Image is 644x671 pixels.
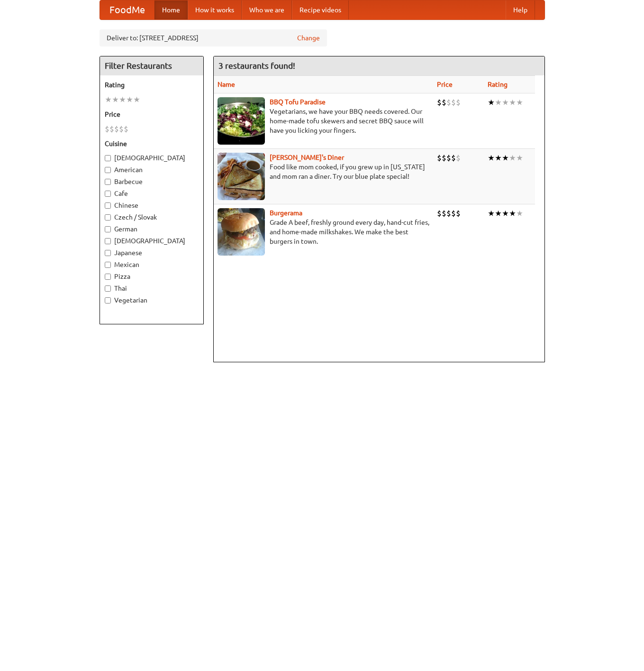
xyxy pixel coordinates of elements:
li: ★ [516,97,523,108]
input: Cafe [105,191,111,197]
li: ★ [133,94,140,105]
li: ★ [495,153,502,163]
li: $ [442,153,446,163]
li: $ [451,153,456,163]
li: ★ [509,208,516,219]
input: [DEMOGRAPHIC_DATA] [105,155,111,161]
label: Thai [105,284,199,293]
li: $ [446,97,451,108]
a: Price [437,81,453,88]
label: [DEMOGRAPHIC_DATA] [105,236,199,246]
h5: Rating [105,80,199,90]
li: $ [446,208,451,219]
li: $ [456,208,461,219]
h4: Filter Restaurants [100,56,203,75]
li: $ [451,97,456,108]
a: Name [218,81,235,88]
li: $ [114,124,119,134]
label: American [105,165,199,175]
a: BBQ Tofu Paradise [270,98,326,106]
a: Burgerama [270,209,302,217]
li: ★ [119,94,126,105]
a: Who we are [242,0,292,19]
label: German [105,224,199,234]
div: Deliver to: [STREET_ADDRESS] [100,29,327,46]
input: Thai [105,285,111,292]
li: $ [442,97,446,108]
p: Food like mom cooked, if you grew up in [US_STATE] and mom ran a diner. Try our blue plate special! [218,162,429,181]
label: Czech / Slovak [105,212,199,222]
label: Chinese [105,201,199,210]
input: American [105,167,111,173]
label: Barbecue [105,177,199,186]
label: Mexican [105,260,199,269]
input: Japanese [105,250,111,256]
li: $ [437,208,442,219]
label: Cafe [105,189,199,198]
label: Japanese [105,248,199,257]
li: ★ [516,208,523,219]
a: FoodMe [100,0,154,19]
a: Change [297,33,320,43]
input: Pizza [105,274,111,280]
li: ★ [112,94,119,105]
label: Pizza [105,272,199,281]
img: sallys.jpg [218,153,265,200]
a: Rating [488,81,508,88]
li: $ [442,208,446,219]
input: Mexican [105,262,111,268]
li: $ [124,124,128,134]
li: ★ [502,153,509,163]
a: Home [154,0,188,19]
li: $ [456,97,461,108]
a: [PERSON_NAME]'s Diner [270,154,344,161]
input: [DEMOGRAPHIC_DATA] [105,238,111,244]
li: ★ [488,208,495,219]
li: ★ [516,153,523,163]
li: $ [437,97,442,108]
li: ★ [502,97,509,108]
li: $ [446,153,451,163]
a: Recipe videos [292,0,349,19]
ng-pluralize: 3 restaurants found! [218,61,295,70]
input: German [105,226,111,232]
li: ★ [488,153,495,163]
a: How it works [188,0,242,19]
li: ★ [509,97,516,108]
input: Chinese [105,202,111,209]
input: Czech / Slovak [105,214,111,221]
li: ★ [509,153,516,163]
li: $ [119,124,124,134]
li: ★ [502,208,509,219]
li: ★ [126,94,133,105]
li: $ [456,153,461,163]
li: ★ [495,97,502,108]
h5: Cuisine [105,139,199,148]
li: ★ [495,208,502,219]
li: $ [437,153,442,163]
li: ★ [105,94,112,105]
label: Vegetarian [105,295,199,305]
img: tofuparadise.jpg [218,97,265,145]
p: Grade A beef, freshly ground every day, hand-cut fries, and home-made milkshakes. We make the bes... [218,218,429,246]
li: $ [109,124,114,134]
a: Help [506,0,535,19]
li: $ [451,208,456,219]
input: Barbecue [105,179,111,185]
input: Vegetarian [105,297,111,303]
label: [DEMOGRAPHIC_DATA] [105,153,199,163]
img: burgerama.jpg [218,208,265,256]
li: ★ [488,97,495,108]
h5: Price [105,110,199,119]
p: Vegetarians, we have your BBQ needs covered. Our home-made tofu skewers and secret BBQ sauce will... [218,107,429,135]
li: $ [105,124,109,134]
